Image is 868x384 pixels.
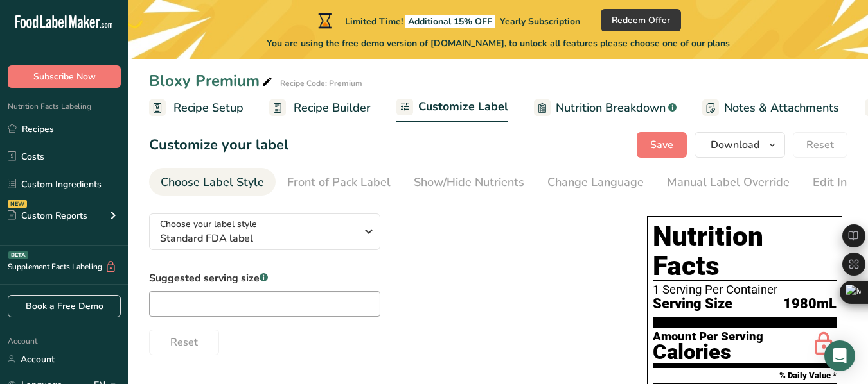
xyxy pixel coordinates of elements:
[149,213,380,250] button: Choose your label style Standard FDA label
[269,94,371,122] a: Recipe Builder
[556,99,666,117] span: Nutrition Breakdown
[653,368,837,383] section: % Daily Value *
[534,94,677,122] a: Nutrition Breakdown
[8,209,87,222] div: Custom Reports
[707,37,730,49] span: plans
[783,296,837,312] span: 1980mL
[695,132,785,158] button: Download
[8,295,121,317] a: Book a Free Demo
[653,343,763,362] div: Calories
[149,135,288,156] h1: Customize your label
[500,15,580,28] span: Yearly Subscription
[280,78,362,89] div: Recipe Code: Premium
[160,231,356,246] span: Standard FDA label
[173,99,244,117] span: Recipe Setup
[149,271,380,286] label: Suggested serving size
[267,37,730,50] span: You are using the free demo version of [DOMAIN_NAME], to unlock all features please choose one of...
[612,13,670,27] span: Redeem Offer
[724,99,839,117] span: Notes & Attachments
[170,335,198,350] span: Reset
[287,174,391,191] div: Front of Pack Label
[653,331,763,343] div: Amount Per Serving
[8,200,27,208] div: NEW
[653,283,837,296] div: 1 Serving Per Container
[414,174,524,191] div: Show/Hide Nutrients
[396,92,508,123] a: Customize Label
[149,330,219,355] button: Reset
[294,99,371,117] span: Recipe Builder
[8,251,28,259] div: BETA
[405,15,495,28] span: Additional 15% OFF
[601,9,681,31] button: Redeem Offer
[418,98,508,115] span: Customize Label
[650,137,673,153] span: Save
[547,174,644,191] div: Change Language
[806,137,834,153] span: Reset
[702,94,839,122] a: Notes & Attachments
[8,65,121,88] button: Subscribe Now
[33,70,96,83] span: Subscribe Now
[711,137,759,153] span: Download
[160,217,257,231] span: Choose your label style
[653,296,732,312] span: Serving Size
[824,340,855,371] div: Open Intercom Messenger
[653,222,837,281] h1: Nutrition Facts
[315,13,580,28] div: Limited Time!
[667,174,790,191] div: Manual Label Override
[161,174,264,191] div: Choose Label Style
[793,132,847,158] button: Reset
[637,132,687,158] button: Save
[149,94,244,122] a: Recipe Setup
[149,69,275,92] div: Bloxy Premium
